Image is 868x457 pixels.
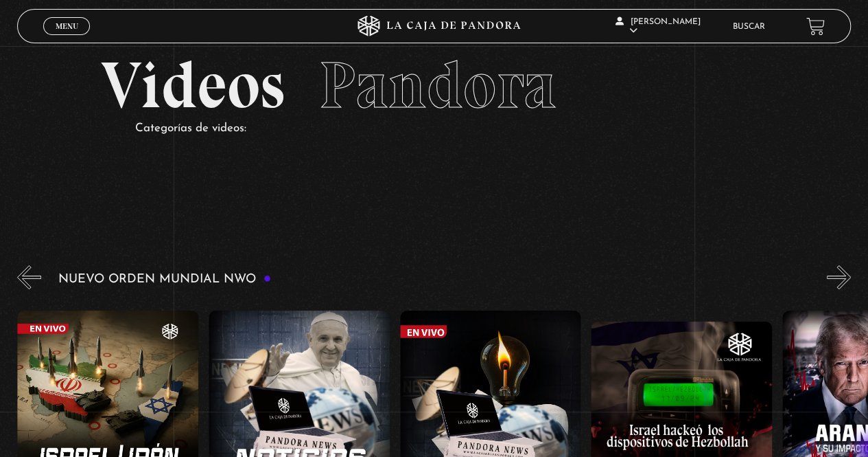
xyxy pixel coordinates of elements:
span: [PERSON_NAME] [615,18,701,35]
button: Previous [17,265,41,289]
a: Buscar [733,23,765,31]
h3: Nuevo Orden Mundial NWO [58,273,271,286]
span: Pandora [319,46,556,124]
p: Categorías de videos: [135,118,768,140]
span: Cerrar [51,34,83,43]
span: Menu [56,22,78,30]
button: Next [827,265,851,289]
h2: Videos [101,53,768,118]
a: View your shopping cart [806,17,825,36]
